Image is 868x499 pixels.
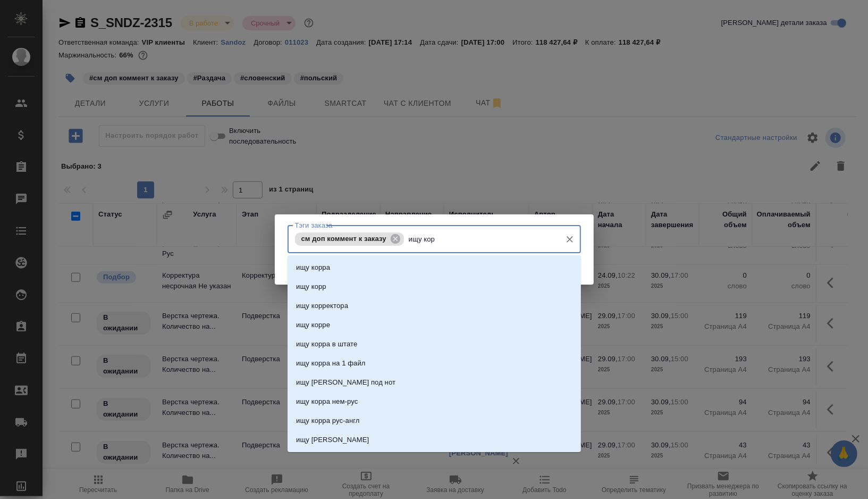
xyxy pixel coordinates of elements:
p: ищу корра на 1 файл [296,358,366,369]
p: ищу корра [296,262,330,273]
p: ищу корра в штате [296,339,357,350]
span: см доп коммент к заказу [295,235,393,243]
p: ищу корр [296,281,326,292]
p: ищу корректора [296,301,348,311]
p: ищу корра рус-англ [296,415,360,426]
p: ищу [PERSON_NAME] [296,435,369,445]
p: ищу корре [296,320,330,330]
p: ищу корра нем-рус [296,396,358,407]
button: Очистить [562,232,577,247]
div: см доп коммент к заказу [295,232,404,246]
p: ищу [PERSON_NAME] под нот [296,377,395,388]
